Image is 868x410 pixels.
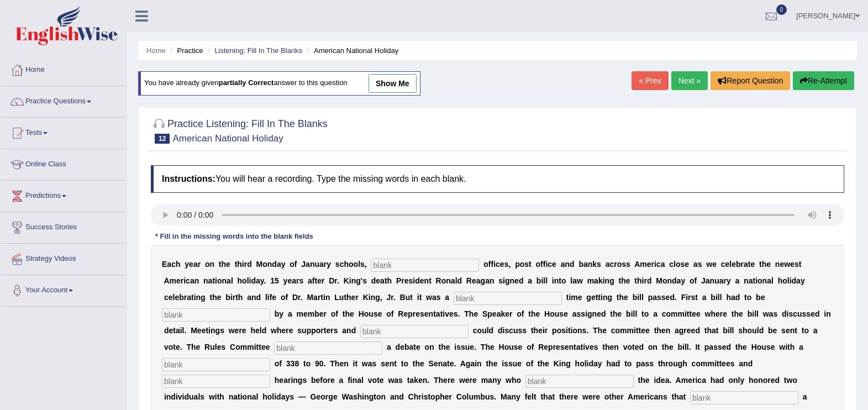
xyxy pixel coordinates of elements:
b: a [193,260,198,269]
b: i [790,276,792,285]
b: c [164,293,169,302]
li: American National Holiday [304,45,398,56]
b: r [614,260,617,269]
b: a [767,276,771,285]
b: i [503,276,505,285]
b: c [171,260,176,269]
b: i [242,260,244,269]
b: n [565,260,570,269]
b: , [365,260,367,269]
b: l [247,276,249,285]
b: o [217,276,222,285]
b: y [260,276,264,285]
b: partially correct [219,79,274,87]
b: e [176,276,181,285]
b: a [227,276,231,285]
b: l [231,276,233,285]
b: o [536,260,541,269]
b: c [669,260,674,269]
b: r [244,260,247,269]
b: a [796,276,801,285]
b: m [640,260,646,269]
b: d [415,276,420,285]
b: d [247,260,252,269]
b: e [552,260,556,269]
b: t [799,260,802,269]
b: t [753,276,755,285]
a: Practice Questions [1,86,127,114]
b: e [685,260,689,269]
b: D [329,276,334,285]
b: p [515,260,520,269]
div: * Fill in the missing words into the blank fields [151,232,318,242]
b: M [256,260,263,269]
b: a [256,276,260,285]
b: y [281,260,286,269]
b: r [724,276,727,285]
b: u [314,260,319,269]
b: a [187,293,191,302]
b: h [621,276,626,285]
b: a [451,276,455,285]
b: a [485,276,490,285]
b: d [570,260,575,269]
b: a [380,276,385,285]
b: y [283,276,288,285]
b: y [681,276,685,285]
b: s [299,276,303,285]
b: w [784,260,790,269]
b: l [787,276,790,285]
b: y [801,276,805,285]
b: g [481,276,486,285]
a: show me [369,74,417,93]
h4: You will hear a recording. Type the missing words in each blank. [151,165,844,193]
b: k [598,276,603,285]
b: e [317,276,322,285]
b: e [175,293,179,302]
b: A [634,260,640,269]
a: Your Account [1,275,127,303]
b: K [344,276,349,285]
b: e [647,260,651,269]
b: l [358,260,360,269]
b: r [233,293,235,302]
b: e [732,260,736,269]
b: a [735,276,740,285]
span: 0 [776,4,787,15]
b: i [215,276,217,285]
b: a [749,276,753,285]
b: d [647,276,652,285]
a: Online Class [1,149,127,177]
b: i [183,276,186,285]
b: l [771,276,774,285]
b: s [524,260,529,269]
b: n [310,260,315,269]
b: e [420,276,424,285]
b: r [644,276,646,285]
b: o [561,276,566,285]
b: y [327,260,331,269]
b: R [436,276,441,285]
b: a [572,276,577,285]
b: a [306,260,310,269]
b: a [247,293,251,302]
b: o [676,260,681,269]
b: s [680,260,685,269]
b: r [401,276,404,285]
b: e [750,260,755,269]
a: Strategy Videos [1,244,127,271]
b: d [457,276,462,285]
b: c [340,260,344,269]
b: s [597,260,601,269]
b: n [222,276,227,285]
li: Practice [167,45,203,56]
b: m [587,276,594,285]
b: d [251,276,256,285]
b: b [736,260,741,269]
b: h [637,276,642,285]
b: a [190,276,194,285]
b: c [548,260,552,269]
input: blank [162,358,270,371]
b: n [209,260,214,269]
b: e [780,260,784,269]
